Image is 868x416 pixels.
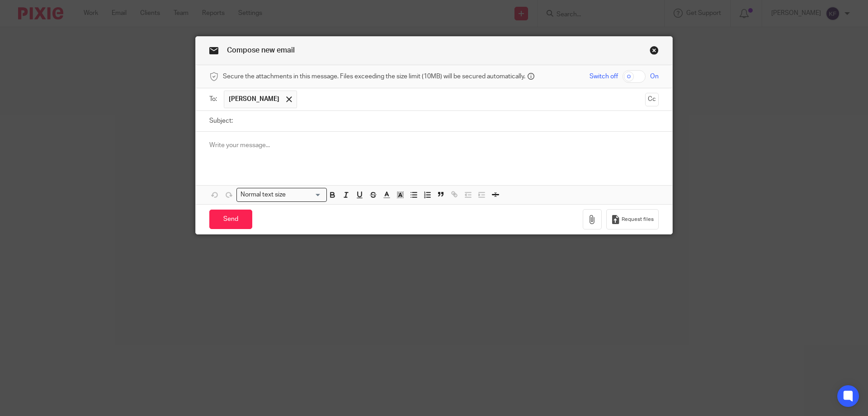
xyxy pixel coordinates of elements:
button: Cc [645,93,659,106]
input: Search for option [289,190,321,200]
span: [PERSON_NAME] [229,95,279,104]
span: Secure the attachments in this message. Files exceeding the size limit (10MB) will be secured aut... [223,72,525,81]
span: Compose new email [227,47,295,54]
span: On [650,72,659,81]
label: To: [209,95,219,104]
span: Normal text size [239,190,288,200]
div: Search for option [236,188,327,202]
span: Switch off [590,72,618,81]
label: Subject: [209,116,233,125]
button: Request files [606,209,659,230]
a: Close this dialog window [650,46,659,58]
input: Send [209,210,252,229]
span: Request files [622,216,654,223]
